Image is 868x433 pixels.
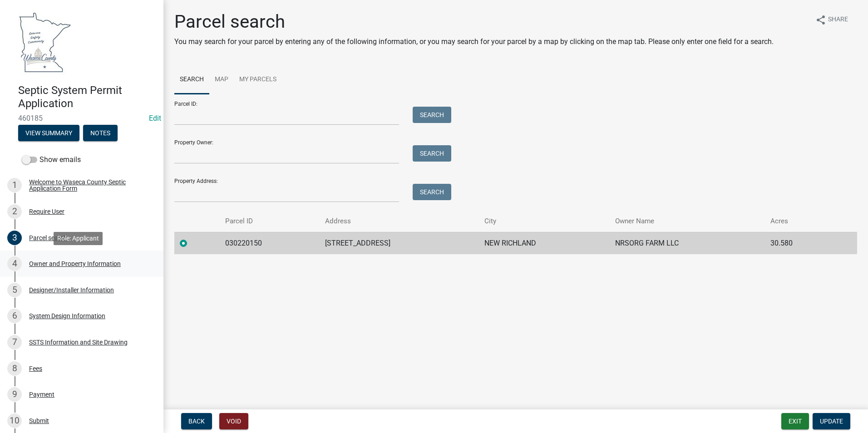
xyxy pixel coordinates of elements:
[219,413,248,429] button: Void
[808,11,855,29] button: shareShare
[7,256,22,271] div: 4
[320,211,479,232] th: Address
[174,36,774,47] p: You may search for your parcel by entering any of the following information, or you may search fo...
[7,204,22,219] div: 2
[220,232,319,254] td: 030220150
[18,114,145,123] span: 460185
[181,413,212,429] button: Back
[174,11,774,33] h1: Parcel search
[29,235,67,241] div: Parcel search
[29,208,64,215] div: Require User
[18,130,79,137] wm-modal-confirm: Summary
[220,211,319,232] th: Parcel ID
[149,114,161,123] wm-modal-confirm: Edit Application Number
[7,361,22,376] div: 8
[7,178,22,192] div: 1
[29,339,128,345] div: SSTS Information and Site Drawing
[29,365,42,372] div: Fees
[7,283,22,297] div: 5
[7,309,22,323] div: 6
[479,232,610,254] td: NEW RICHLAND
[149,114,161,123] a: Edit
[610,232,765,254] td: NRSORG FARM LLC
[188,418,205,425] span: Back
[18,84,156,110] h4: Septic System Permit Application
[18,125,79,141] button: View Summary
[813,413,850,429] button: Update
[320,232,479,254] td: [STREET_ADDRESS]
[7,231,22,245] div: 3
[610,211,765,232] th: Owner Name
[83,130,118,137] wm-modal-confirm: Notes
[815,15,826,25] i: share
[29,179,149,192] div: Welcome to Waseca County Septic Application Form
[83,125,118,141] button: Notes
[765,211,834,232] th: Acres
[29,287,114,293] div: Designer/Installer Information
[7,387,22,402] div: 9
[479,211,610,232] th: City
[413,107,451,123] button: Search
[29,261,121,267] div: Owner and Property Information
[234,65,282,94] a: My Parcels
[54,232,103,245] div: Role: Applicant
[174,65,209,94] a: Search
[828,15,848,25] span: Share
[413,145,451,162] button: Search
[781,413,809,429] button: Exit
[209,65,234,94] a: Map
[7,335,22,349] div: 7
[820,418,843,425] span: Update
[29,313,105,319] div: System Design Information
[18,10,72,74] img: Waseca County, Minnesota
[7,413,22,428] div: 10
[765,232,834,254] td: 30.580
[22,154,81,165] label: Show emails
[413,184,451,200] button: Search
[29,418,49,424] div: Submit
[29,391,54,398] div: Payment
